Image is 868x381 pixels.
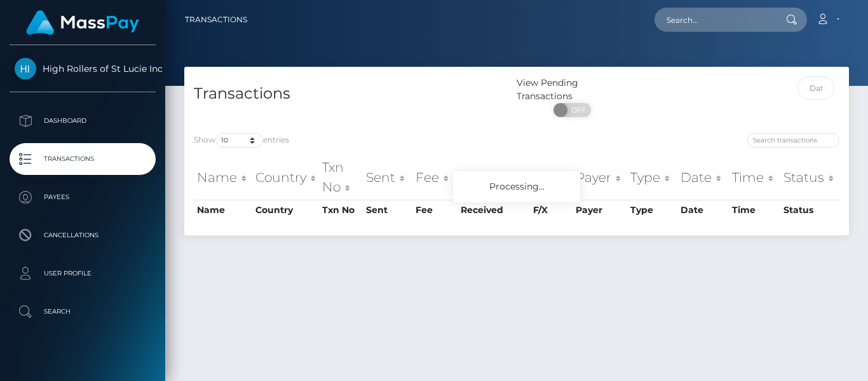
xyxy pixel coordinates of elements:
[194,155,252,200] th: Name
[412,200,458,220] th: Fee
[677,200,729,220] th: Date
[747,133,839,148] input: Search transactions
[15,226,151,245] p: Cancellations
[363,200,412,220] th: Sent
[780,155,839,200] th: Status
[15,58,36,80] img: High Rollers of St Lucie Inc
[729,200,781,220] th: Time
[319,200,363,220] th: Txn No
[185,6,247,33] a: Transactions
[363,155,412,200] th: Sent
[15,111,151,130] p: Dashboard
[458,155,530,200] th: Received
[215,133,263,148] select: Showentries
[654,8,774,32] input: Search...
[10,258,156,289] a: User Profile
[729,155,781,200] th: Time
[530,155,573,200] th: F/X
[15,264,151,283] p: User Profile
[560,103,592,117] span: OFF
[10,143,156,175] a: Transactions
[15,302,151,321] p: Search
[319,155,363,200] th: Txn No
[252,200,319,220] th: Country
[458,200,530,220] th: Received
[194,133,289,148] label: Show entries
[677,155,729,200] th: Date
[412,155,458,200] th: Fee
[15,188,151,207] p: Payees
[573,200,627,220] th: Payer
[10,296,156,328] a: Search
[780,200,839,220] th: Status
[627,155,677,200] th: Type
[10,181,156,213] a: Payees
[453,171,580,202] div: Processing...
[26,10,139,35] img: MassPay Logo
[627,200,677,220] th: Type
[517,76,627,103] div: View Pending Transactions
[194,200,252,220] th: Name
[530,200,573,220] th: F/X
[10,219,156,251] a: Cancellations
[15,149,151,169] p: Transactions
[797,76,834,100] input: Date filter
[10,105,156,137] a: Dashboard
[573,155,627,200] th: Payer
[194,83,507,105] h4: Transactions
[252,155,319,200] th: Country
[10,63,156,74] span: High Rollers of St Lucie Inc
